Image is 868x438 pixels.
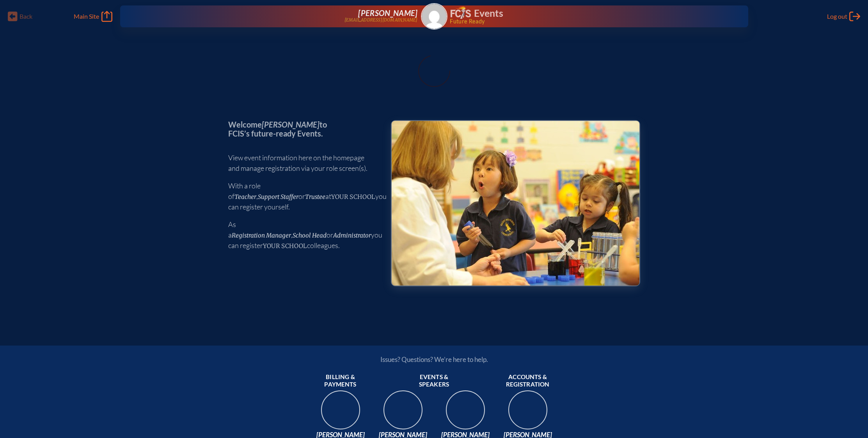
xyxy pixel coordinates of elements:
span: your school [331,193,375,200]
img: Gravatar [422,4,447,29]
span: Billing & payments [312,373,369,389]
img: 545ba9c4-c691-43d5-86fb-b0a622cbeb82 [440,388,490,438]
p: Issues? Questions? We’re here to help. [297,355,572,364]
img: b1ee34a6-5a78-4519-85b2-7190c4823173 [503,388,553,438]
span: Registration Manager [232,232,291,239]
span: Support Staffer [258,193,298,200]
span: Log out [827,12,847,20]
span: [PERSON_NAME] [358,8,417,18]
span: Accounts & registration [500,373,556,389]
p: [EMAIL_ADDRESS][DOMAIN_NAME] [344,18,418,23]
a: Gravatar [421,3,447,30]
div: FCIS Events — Future ready [451,6,723,24]
span: Trustee [305,193,325,200]
a: Main Site [74,11,112,22]
img: 9c64f3fb-7776-47f4-83d7-46a341952595 [316,388,366,438]
p: View event information here on the homepage and manage registration via your role screen(s). [228,153,378,174]
p: Welcome to FCIS’s future-ready Events. [228,120,378,138]
span: Teacher [234,193,256,200]
p: As a , or you can register colleagues. [228,219,378,251]
img: Events [392,121,639,285]
p: With a role of , or at you can register yourself. [228,181,378,212]
a: [PERSON_NAME][EMAIL_ADDRESS][DOMAIN_NAME] [145,9,418,24]
span: Main Site [74,12,99,20]
span: Events & speakers [406,373,462,389]
span: your school [263,242,307,250]
span: Future Ready [450,19,723,24]
span: [PERSON_NAME] [262,120,320,129]
span: Administrator [333,232,371,239]
span: School Head [293,232,327,239]
img: 94e3d245-ca72-49ea-9844-ae84f6d33c0f [378,388,428,438]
